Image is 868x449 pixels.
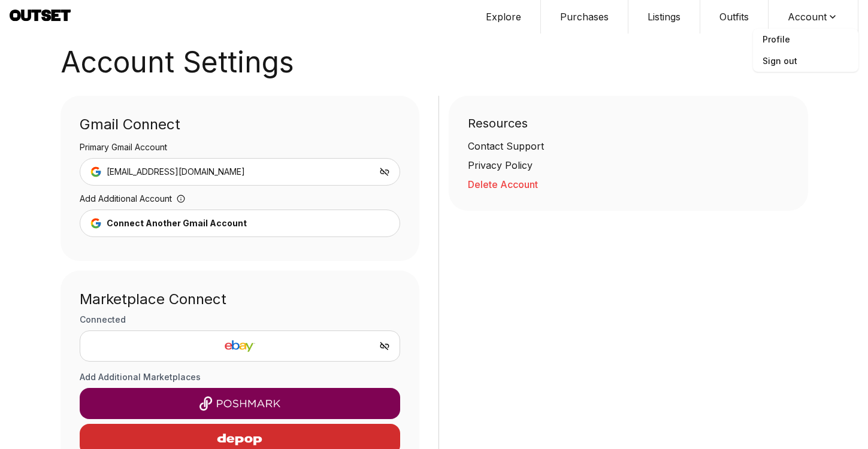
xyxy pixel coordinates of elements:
a: Profile [753,29,858,50]
button: Poshmark logo [80,388,401,419]
a: Privacy Policy [468,158,789,172]
div: Connect Another Gmail Account [107,217,247,229]
h3: Connected [80,314,401,326]
div: Gmail Connect [80,115,401,141]
h1: Account Settings [61,48,808,77]
div: Marketplace Connect [80,290,401,309]
div: Primary Gmail Account [80,141,401,158]
span: [EMAIL_ADDRESS][DOMAIN_NAME] [107,166,245,178]
span: Sign out [753,50,858,72]
div: Resources [468,115,789,139]
a: Contact Support [468,139,789,153]
button: Connect Another Gmail Account [80,210,401,237]
button: Unlink eBay [379,341,390,351]
div: Add Additional Account [80,193,401,210]
img: eBay logo [90,339,391,353]
button: Delete Account [468,177,789,192]
h3: Add Additional Marketplaces [80,371,401,383]
img: Poshmark logo [89,396,391,411]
